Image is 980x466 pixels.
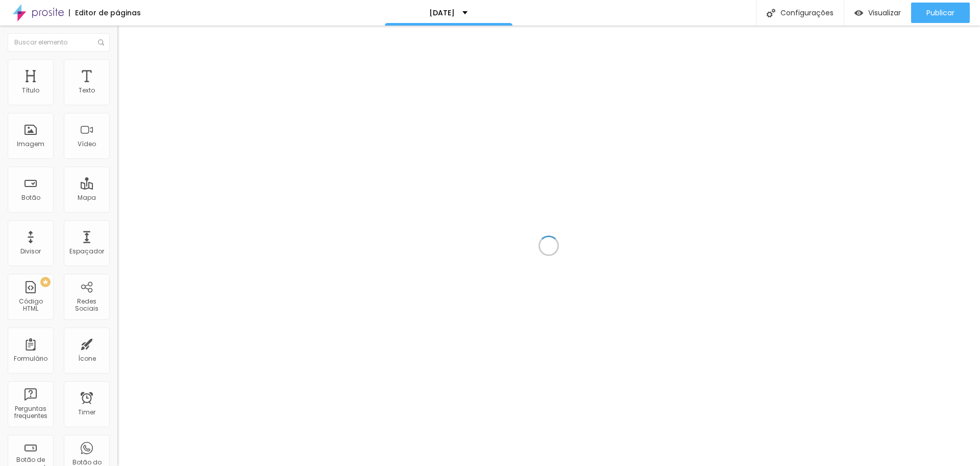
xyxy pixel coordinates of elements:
div: Código HTML [10,298,51,313]
div: Redes Sociais [66,298,107,313]
span: Visualizar [868,9,901,17]
button: Visualizar [844,3,911,23]
button: Publicar [911,3,970,23]
img: Icone [98,39,104,45]
div: Formulário [14,355,47,362]
img: view-1.svg [854,9,863,17]
div: Mapa [78,194,96,201]
span: Publicar [926,9,954,17]
div: Divisor [20,248,41,255]
div: Espaçador [69,248,104,255]
input: Buscar elemento [8,33,110,52]
div: Perguntas frequentes [10,405,51,420]
div: Texto [79,87,95,94]
div: Botão [21,194,40,201]
div: Timer [78,409,95,416]
p: [DATE] [429,9,455,16]
div: Ícone [78,355,96,362]
img: Icone [767,9,775,17]
div: Título [22,87,39,94]
div: Imagem [17,141,44,148]
div: Editor de páginas [69,9,141,16]
div: Vídeo [78,141,96,148]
